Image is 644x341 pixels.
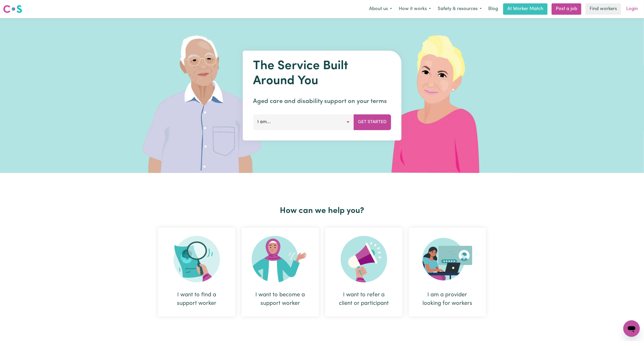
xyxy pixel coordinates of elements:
[174,236,220,282] img: Search
[434,4,485,14] button: Safety & resources
[552,3,581,15] a: Post a job
[366,4,395,14] button: About us
[623,320,640,337] iframe: Button to launch messaging window, conversation in progress
[409,228,486,316] div: I am a provider looking for workers
[338,291,390,308] div: I want to refer a client or participant
[242,228,319,316] div: I want to become a support worker
[253,59,391,89] h1: The Service Built Around You
[325,228,403,316] div: I want to refer a client or participant
[421,291,474,308] div: I am a provider looking for workers
[253,97,391,106] p: Aged care and disability support on your terms
[422,236,472,282] img: Provider
[3,4,22,14] img: Careseekers logo
[485,3,501,15] a: Blog
[341,236,387,282] img: Refer
[3,3,22,15] a: Careseekers logo
[503,3,548,15] a: AI Worker Match
[158,228,235,316] div: I want to find a support worker
[252,236,309,282] img: Become Worker
[585,3,621,15] a: Find workers
[354,114,391,130] button: Get Started
[253,114,354,130] button: I am...
[254,291,307,308] div: I want to become a support worker
[170,291,223,308] div: I want to find a support worker
[395,4,434,14] button: How it works
[155,206,489,216] h2: How can we help you?
[623,3,641,15] a: Login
